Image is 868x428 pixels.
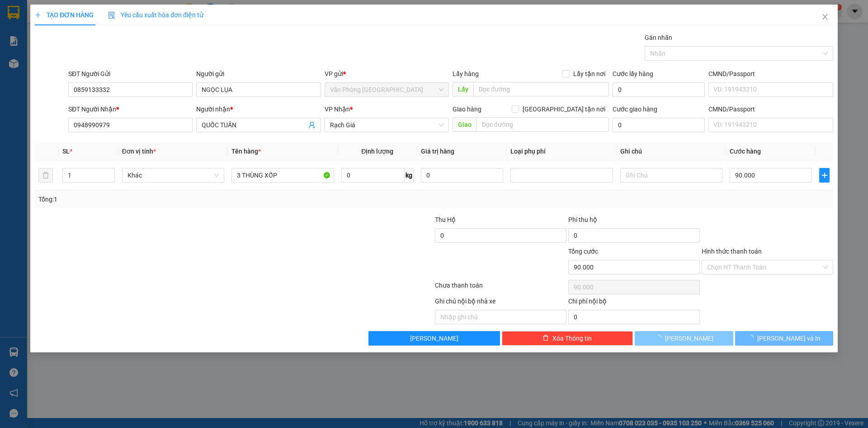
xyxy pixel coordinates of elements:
[35,11,94,19] span: TẠO ĐƠN HÀNG
[361,148,393,155] span: Định lượng
[570,69,609,79] span: Lấy tận nơi
[655,335,665,341] span: loading
[196,104,321,114] div: Người nhận
[231,148,261,155] span: Tên hàng
[820,172,829,179] span: plus
[542,335,549,342] span: delete
[502,331,633,346] button: deleteXóa Thông tin
[330,83,443,96] span: Văn Phòng Vĩnh Thuận
[552,333,592,343] span: Xóa Thông tin
[635,331,733,346] button: [PERSON_NAME]
[68,69,193,79] div: SĐT Người Gửi
[747,335,757,341] span: loading
[665,333,713,343] span: [PERSON_NAME]
[38,194,335,204] div: Tổng: 1
[568,215,700,228] div: Phí thu hộ
[730,148,761,155] span: Cước hàng
[519,104,609,114] span: [GEOGRAPHIC_DATA] tận nơi
[405,168,414,183] span: kg
[434,280,567,296] div: Chưa thanh toán
[38,168,53,183] button: delete
[330,118,443,132] span: Rạch Giá
[453,82,473,96] span: Lấy
[122,148,156,155] span: Đơn vị tính
[108,11,203,19] span: Yêu cầu xuất hóa đơn điện tử
[231,168,334,183] input: VD: Bàn, Ghế
[35,12,41,18] span: plus
[568,296,700,310] div: Chi phí nội bộ
[613,82,705,97] input: Cước lấy hàng
[453,70,479,77] span: Lấy hàng
[620,168,722,183] input: Ghi Chú
[435,310,566,324] input: Nhập ghi chú
[702,248,762,255] label: Hình thức thanh toán
[325,106,350,113] span: VP Nhận
[68,104,193,114] div: SĐT Người Nhận
[127,168,219,182] span: Khác
[821,13,829,20] span: close
[613,106,657,113] label: Cước giao hàng
[410,333,458,343] span: [PERSON_NAME]
[108,12,115,19] img: icon
[613,70,653,77] label: Cước lấy hàng
[735,331,833,346] button: [PERSON_NAME] và In
[645,34,672,41] label: Gán nhãn
[473,82,609,96] input: Dọc đường
[368,331,500,346] button: [PERSON_NAME]
[421,148,454,155] span: Giá trị hàng
[476,117,609,132] input: Dọc đường
[507,143,616,160] th: Loại phụ phí
[453,106,481,113] span: Giao hàng
[196,69,321,79] div: Người gửi
[613,118,705,132] input: Cước giao hàng
[453,117,476,132] span: Giao
[812,5,838,30] button: Close
[435,296,566,310] div: Ghi chú nội bộ nhà xe
[708,104,833,114] div: CMND/Passport
[62,148,70,155] span: SL
[435,216,456,223] span: Thu Hộ
[325,69,449,79] div: VP gửi
[617,143,726,160] th: Ghi chú
[568,248,598,255] span: Tổng cước
[819,168,829,183] button: plus
[708,69,833,79] div: CMND/Passport
[421,168,503,183] input: 0
[757,333,821,343] span: [PERSON_NAME] và In
[308,121,316,129] span: user-add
